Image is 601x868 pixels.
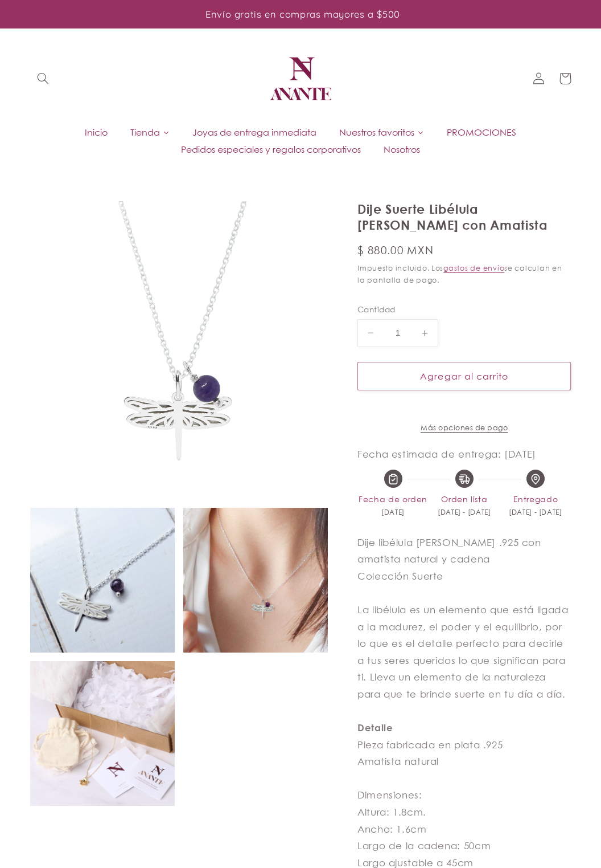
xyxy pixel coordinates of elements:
[500,492,571,506] span: Entregado
[357,243,434,259] span: $ 880.00 MXN
[357,201,571,234] h1: Dije Suerte Libélula [PERSON_NAME] con Amatista
[192,126,316,138] span: Joyas de entrega inmediata
[170,141,372,158] a: Pedidos especiales y regalos corporativos
[357,362,571,390] button: Agregar al carrito
[30,66,56,92] summary: Búsqueda
[429,492,500,506] span: Orden lista
[339,126,414,138] span: Nuestros favoritos
[447,126,516,138] span: PROMOCIONES
[438,506,491,519] span: [DATE] - [DATE]
[357,722,393,733] strong: Detalle
[357,448,571,461] p: Fecha estimada de entrega: [DATE]
[443,263,504,272] a: gastos de envío
[357,304,571,315] label: Cantidad
[30,508,175,653] img: 033P05M2_edcf3443-84ab-4c53-831f-752b5da9425d.jpg
[357,422,571,433] a: Más opciones de pago
[357,262,571,286] div: Impuesto incluido. Los se calculan en la pantalla de pago.
[509,506,562,519] span: [DATE] - [DATE]
[73,124,119,141] a: Inicio
[181,143,361,156] span: Pedidos especiales y regalos corporativos
[328,124,435,141] a: Nuestros favoritos
[381,506,405,519] span: [DATE]
[85,126,108,138] span: Inicio
[384,143,420,156] span: Nosotros
[262,40,339,117] a: Anante Joyería | Diseño mexicano
[372,141,431,158] a: Nosotros
[266,44,335,113] img: Anante Joyería | Diseño mexicano
[30,661,175,806] img: empaque_0236dd04-cafe-4908-bb94-5cb5364e390a.jpg
[181,124,328,141] a: Joyas de entrega inmediata
[357,492,429,506] span: Fecha de orden
[435,124,528,141] a: PROMOCIONES
[30,201,328,499] img: 033P05_e0edee11-ad2b-49a9-aad8-d5de5132ba4f.jpg
[130,126,160,138] span: Tienda
[205,8,400,20] span: Envío gratis en compras mayores a $500
[357,536,568,751] span: Dije libélula [PERSON_NAME] .925 con amatista natural y cadena Colección Suerte La libélula es un...
[183,508,328,653] img: libelula2_bab719cf-a79e-4040-a843-8f88bd524582.jpg
[119,124,181,141] a: Tienda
